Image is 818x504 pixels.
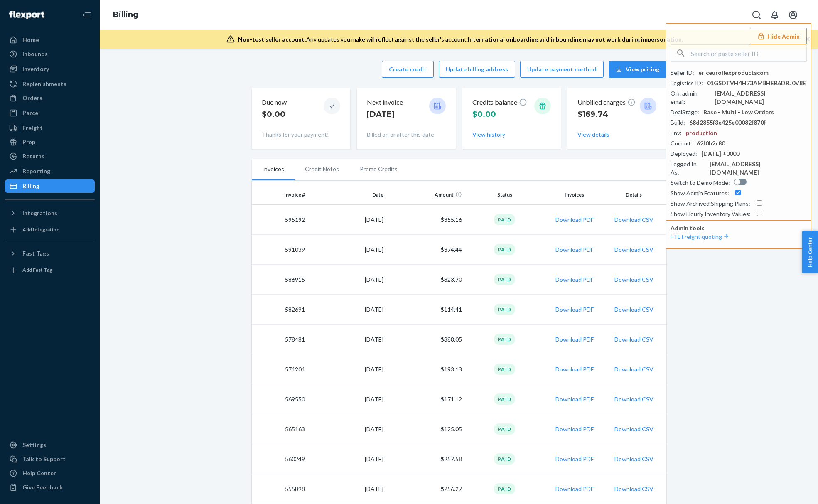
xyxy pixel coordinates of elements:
div: Orders [22,94,42,102]
li: Promo Credits [349,159,408,179]
a: Orders [5,91,95,105]
div: Deployed : [671,150,697,158]
td: [DATE] [308,474,387,504]
button: Update payment method [520,61,604,78]
button: Help Center [802,231,818,273]
button: Create credit [382,61,434,78]
button: Download PDF [555,425,594,433]
a: FTL Freight quoting [671,233,730,240]
td: $374.44 [387,235,465,265]
button: Hide Admin [750,28,807,44]
td: 591039 [252,235,309,265]
p: Thanks for your payment! [262,130,341,139]
div: Show Admin Features : [671,189,729,197]
td: 560249 [252,444,309,474]
button: Download CSV [614,395,653,403]
div: [EMAIL_ADDRESS][DOMAIN_NAME] [710,160,807,177]
td: $388.05 [387,325,465,354]
div: Prep [22,138,35,146]
a: Add Fast Tag [5,263,95,277]
td: 555898 [252,474,309,504]
div: Inventory [22,65,49,73]
div: Switch to Demo Mode : [671,179,730,187]
div: Build : [671,118,685,127]
th: Invoices [544,185,605,205]
div: Inbounds [22,50,48,58]
td: $355.16 [387,205,465,235]
button: Download CSV [614,335,653,344]
div: Any updates you make will reflect against the seller's account. [238,35,683,44]
button: Download CSV [614,485,653,493]
div: Billing [22,182,39,190]
div: Replenishments [22,80,66,88]
div: Paid [494,244,515,255]
button: Open notifications [766,7,783,23]
div: ericeuroflexproductscom [698,69,769,77]
div: Show Hourly Inventory Values : [671,210,751,218]
button: Download CSV [614,425,653,433]
td: [DATE] [308,205,387,235]
div: Paid [494,334,515,345]
p: $0.00 [262,109,287,120]
td: 569550 [252,384,309,414]
button: Download CSV [614,455,653,463]
button: View pricing [609,61,666,78]
div: Returns [22,152,44,160]
div: Freight [22,124,43,132]
td: $256.27 [387,474,465,504]
div: Add Integration [22,226,59,233]
td: [DATE] [308,325,387,354]
td: $125.05 [387,414,465,444]
th: Status [465,185,544,205]
button: Give Feedback [5,481,95,494]
div: 62f0b2c80 [697,139,725,148]
div: Seller ID : [671,69,694,77]
td: 595192 [252,205,309,235]
div: Home [22,36,39,44]
a: Reporting [5,165,95,178]
td: $193.13 [387,354,465,384]
div: Logistics ID : [671,79,703,87]
a: Replenishments [5,77,95,91]
div: Show Archived Shipping Plans : [671,199,750,208]
a: Help Center [5,467,95,480]
a: Home [5,33,95,47]
th: Invoice # [252,185,309,205]
div: Paid [494,304,515,315]
button: Download PDF [555,455,594,463]
div: Talk to Support [22,455,66,463]
p: Next invoice [367,98,403,107]
button: Download PDF [555,395,594,403]
th: Details [605,185,666,205]
a: Add Integration [5,223,95,236]
p: Billed on or after this date [367,130,446,139]
div: Logged In As : [671,160,705,177]
button: Update billing address [439,61,515,78]
button: Download PDF [555,365,594,374]
td: $323.70 [387,265,465,295]
p: $169.74 [577,109,636,120]
a: Settings [5,438,95,452]
td: 565163 [252,414,309,444]
div: DealStage : [671,108,699,116]
button: Fast Tags [5,247,95,260]
td: 586915 [252,265,309,295]
th: Amount [387,185,465,205]
div: [EMAIL_ADDRESS][DOMAIN_NAME] [715,89,807,106]
div: Paid [494,214,515,225]
span: $0.00 [472,110,496,119]
button: Download PDF [555,335,594,344]
div: Commit : [671,139,693,148]
td: 578481 [252,325,309,354]
div: Help Center [22,469,56,477]
button: Download PDF [555,305,594,314]
input: Search or paste seller ID [691,45,806,61]
td: [DATE] [308,384,387,414]
td: [DATE] [308,265,387,295]
div: Paid [494,483,515,494]
p: [DATE] [367,109,403,120]
td: [DATE] [308,235,387,265]
td: $114.41 [387,295,465,325]
a: Freight [5,121,95,135]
